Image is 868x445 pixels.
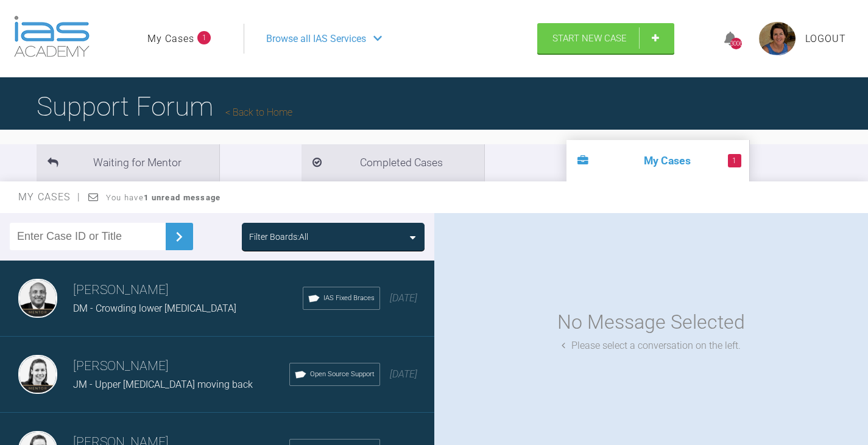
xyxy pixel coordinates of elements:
li: Completed Cases [302,144,484,181]
li: Waiting for Mentor [37,144,219,181]
img: Utpalendu Bose [18,279,57,318]
div: Please select a conversation on the left. [562,338,741,354]
img: logo-light.3e3ef733.png [14,16,90,57]
div: 3006 [730,38,742,49]
span: You have [106,193,221,202]
span: Browse all IAS Services [266,31,366,47]
img: profile.png [759,22,796,55]
a: Back to Home [225,107,292,118]
input: Enter Case ID or Title [10,223,166,250]
a: My Cases [147,31,194,47]
div: No Message Selected [557,307,745,338]
h3: [PERSON_NAME] [73,356,289,377]
a: Start New Case [537,23,674,54]
a: Logout [805,31,846,47]
span: Start New Case [552,33,627,44]
li: My Cases [566,140,749,181]
strong: 1 unread message [144,193,221,202]
img: Kelly Toft [18,355,57,394]
span: DM - Crowding lower [MEDICAL_DATA] [73,303,236,314]
span: 1 [197,31,211,44]
span: JM - Upper [MEDICAL_DATA] moving back [73,379,253,390]
img: chevronRight.28bd32b0.svg [169,227,189,247]
h1: Support Forum [37,85,292,128]
span: IAS Fixed Braces [323,293,375,304]
span: [DATE] [390,292,417,304]
h3: [PERSON_NAME] [73,280,303,301]
div: Filter Boards: All [249,230,308,244]
span: My Cases [18,191,81,203]
span: 1 [728,154,741,167]
span: [DATE] [390,368,417,380]
span: Open Source Support [310,369,375,380]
